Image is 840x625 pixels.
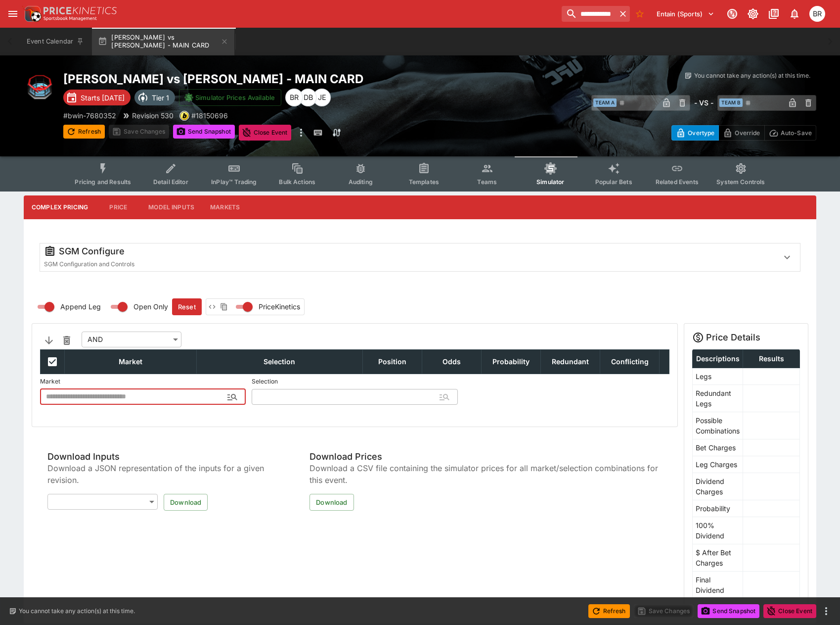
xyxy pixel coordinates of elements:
p: Starts [DATE] [81,93,125,103]
span: Detail Editor [153,178,188,186]
span: Simulator [536,178,564,186]
div: Event type filters [67,156,773,192]
img: PriceKinetics [44,7,117,14]
th: Redundant [541,349,600,374]
label: Change payload type [230,299,300,315]
span: Download Prices [309,451,662,462]
div: Start From [671,125,816,141]
button: Refresh [588,604,630,618]
th: Selection [196,349,363,374]
button: open drawer [4,5,22,23]
button: more [295,125,307,141]
button: Overtype [671,125,719,141]
td: Final Dividend [693,571,743,598]
td: Bet Charges [693,439,743,456]
p: Copy To Clipboard [191,110,228,121]
button: Copy payload to clipboard [218,301,230,313]
span: PriceKinetics [259,301,300,312]
div: SGM Configure [44,245,770,257]
p: Revision 530 [132,110,174,121]
button: Close Event [763,604,816,618]
th: Descriptions [693,349,743,368]
div: Ben Raymond [809,6,825,22]
button: [PERSON_NAME] vs [PERSON_NAME] - MAIN CARD [92,28,234,55]
button: Auto-Save [764,125,816,141]
td: Probability [693,500,743,517]
th: Results [743,349,800,368]
img: mma.png [24,71,55,103]
span: Download a CSV file containing the simulator prices for all market/selection combinations for thi... [309,462,662,486]
p: Auto-Save [781,128,812,138]
th: Market [65,349,197,374]
span: Related Events [656,178,699,186]
button: No Bookmarks [632,6,648,22]
span: Team B [719,98,743,107]
div: Daniel Beswick [299,89,317,106]
button: Override [718,125,764,141]
button: Refresh [63,125,105,139]
button: Send Snapshot [173,125,235,139]
button: Toggle light/dark mode [744,5,762,23]
th: Position [363,349,422,374]
td: Dividend Charges [693,473,743,500]
th: Probability [482,349,541,374]
p: You cannot take any action(s) at this time. [19,607,135,616]
button: Markets [202,195,248,219]
td: Legs [693,368,743,385]
h2: Copy To Clipboard [63,71,440,87]
span: Open Only [133,301,168,312]
div: Ben Raymond [285,89,303,106]
span: Bulk Actions [279,178,315,186]
span: Teams [477,178,497,186]
td: 100% Dividend [693,517,743,544]
button: Download [309,494,354,511]
button: Price [96,195,140,219]
img: Sportsbook Management [44,16,97,21]
button: Documentation [765,5,783,23]
td: Leg Charges [693,456,743,473]
img: bwin.png [180,111,189,120]
button: Reset [172,298,202,315]
h6: - VS - [694,97,713,108]
button: Open [223,388,241,406]
p: Overtype [688,128,714,138]
span: Append Leg [60,301,101,312]
button: Send Snapshot [698,604,759,618]
button: Notifications [786,5,803,23]
label: Market [40,374,246,389]
p: You cannot take any action(s) at this time. [694,71,810,80]
td: $ After Bet Charges [693,544,743,571]
span: Download a JSON representation of the inputs for a given revision. [47,462,274,486]
span: InPlay™ Trading [211,178,257,186]
p: Override [735,128,760,138]
button: View payload [206,301,218,313]
th: Odds [422,349,482,374]
div: James Edlin [313,89,331,106]
span: Pricing and Results [75,178,131,186]
button: Connected to PK [723,5,741,23]
button: Complex Pricing [24,195,96,219]
div: AND [82,332,181,347]
td: Possible Combinations [693,412,743,439]
span: SGM Configuration and Controls [44,260,134,268]
button: Event Calendar [21,28,90,55]
button: more [820,605,832,617]
span: Templates [409,178,439,186]
td: Redundant Legs [693,385,743,412]
th: Conflicting [600,349,660,374]
button: Ben Raymond [806,3,828,25]
img: PriceKinetics Logo [22,4,42,24]
button: Download [164,494,208,511]
span: Popular Bets [595,178,632,186]
button: Select Tenant [651,6,720,22]
label: Selection [252,374,457,389]
div: bwin [179,111,189,121]
button: Model Inputs [140,195,202,219]
p: Tier 1 [152,93,169,103]
button: Simulator Prices Available [179,89,281,106]
input: search [562,6,616,22]
span: Download Inputs [47,451,274,462]
span: Auditing [349,178,373,186]
button: Close Event [239,125,292,141]
span: System Controls [716,178,765,186]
